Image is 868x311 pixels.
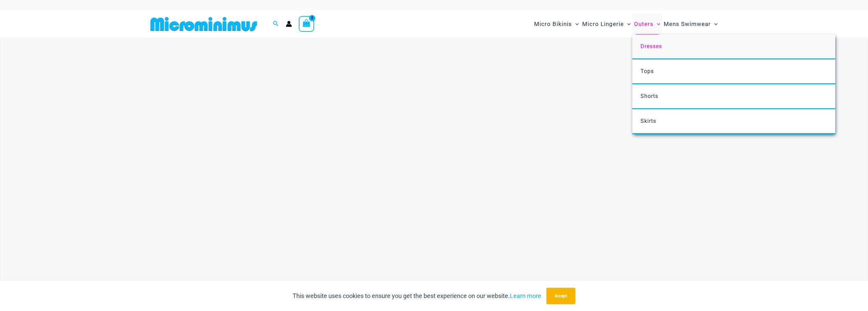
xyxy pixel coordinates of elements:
[293,291,541,301] p: This website uses cookies to ensure you get the best experience on our website.
[273,20,279,28] a: Search icon link
[641,93,658,99] span: Shorts
[632,84,835,109] a: Shorts
[624,15,631,33] span: Menu Toggle
[582,15,624,33] span: Micro Lingerie
[532,14,580,34] a: Micro BikinisMenu ToggleMenu Toggle
[641,43,662,50] span: Dresses
[510,292,541,299] a: Learn more
[662,14,719,34] a: Mens SwimwearMenu ToggleMenu Toggle
[632,14,662,34] a: OutersMenu ToggleMenu Toggle
[632,109,835,134] a: Skirts
[531,13,721,36] nav: Site Navigation
[664,15,711,33] span: Mens Swimwear
[534,15,572,33] span: Micro Bikinis
[641,118,656,124] span: Skirts
[148,16,260,32] img: MM SHOP LOGO FLAT
[632,34,835,59] a: Dresses
[711,15,718,33] span: Menu Toggle
[546,288,575,304] button: Accept
[299,16,314,32] a: View Shopping Cart, empty
[641,68,654,74] span: Tops
[286,21,292,27] a: Account icon link
[653,15,660,33] span: Menu Toggle
[634,15,653,33] span: Outers
[572,15,579,33] span: Menu Toggle
[580,14,632,34] a: Micro LingerieMenu ToggleMenu Toggle
[632,59,835,84] a: Tops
